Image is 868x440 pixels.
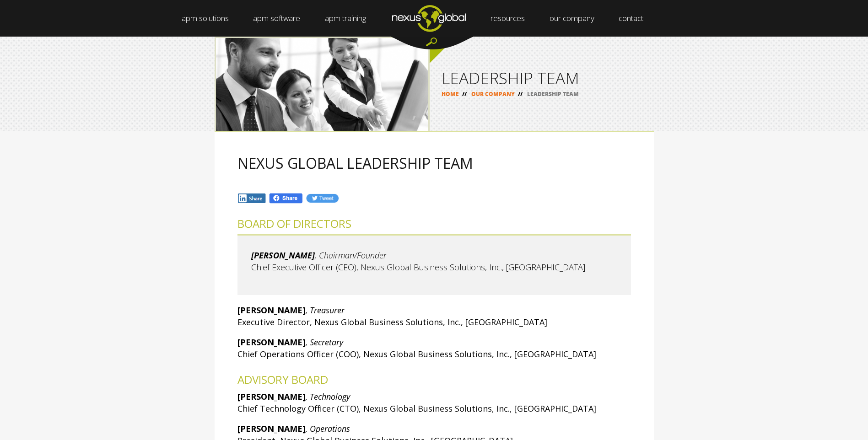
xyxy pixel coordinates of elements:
a: OUR COMPANY [471,90,515,98]
strong: [PERSON_NAME] [237,337,306,348]
strong: [PERSON_NAME] [237,305,306,316]
em: , Treasurer [306,305,345,316]
em: [PERSON_NAME] [251,250,315,261]
img: Tw.jpg [306,193,339,204]
em: , Secretary [306,337,343,348]
h1: LEADERSHIP TEAM [442,70,642,86]
img: In.jpg [237,193,267,204]
img: Fb.png [269,193,303,204]
em: , Technology [306,391,350,402]
h2: BOARD OF DIRECTORS [237,218,631,230]
strong: [PERSON_NAME] [237,423,306,434]
span: Chief Executive Officer (CEO), Nexus Global Business Solutions, Inc., [GEOGRAPHIC_DATA] [251,262,585,273]
em: , Chairman/Founder [315,250,387,261]
h2: ADVISORY BOARD [237,374,631,386]
span: Chief Operations Officer (COO), Nexus Global Business Solutions, Inc., [GEOGRAPHIC_DATA] [237,349,596,360]
span: // [459,90,470,98]
a: HOME [442,90,459,98]
span: Chief Technology Officer (CTO), Nexus Global Business Solutions, Inc., [GEOGRAPHIC_DATA] [237,403,596,414]
h2: NEXUS GLOBAL LEADERSHIP TEAM [237,155,631,171]
span: // [515,90,526,98]
span: Executive Director, Nexus Global Business Solutions, Inc., [GEOGRAPHIC_DATA] [237,317,547,327]
strong: [PERSON_NAME] [237,391,306,402]
em: , Operations [306,423,350,434]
